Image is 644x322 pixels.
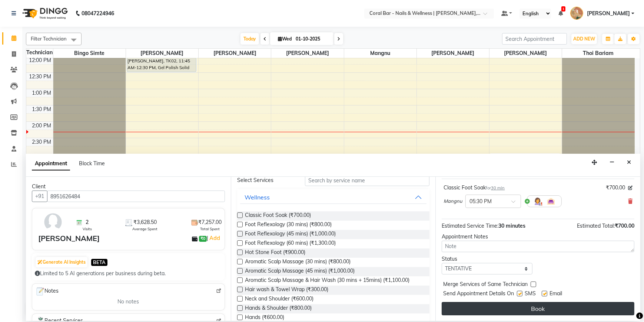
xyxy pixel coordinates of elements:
span: BETA [91,259,107,266]
span: Hot Stone Foot (₹900.00) [245,248,305,258]
span: Mangnu [344,49,416,58]
span: [PERSON_NAME] [587,10,630,17]
input: 2025-10-01 [293,33,331,45]
input: Search by service name [305,175,429,186]
span: Bingo Simte [53,49,126,58]
span: Merge Services of Same Technician [443,280,528,290]
span: Estimated Service Time: [442,222,498,229]
span: [PERSON_NAME] [417,49,489,58]
img: logo [19,3,70,24]
span: [PERSON_NAME] [489,49,562,58]
small: for [486,185,505,191]
span: SMS [525,290,536,299]
span: Today [240,33,259,45]
span: Wed [276,36,293,42]
a: 1 [558,10,563,17]
button: +91 [32,191,47,202]
span: No notes [117,298,139,306]
div: Limited to 5 AI generations per business during beta. [35,270,222,277]
span: [PERSON_NAME] [271,49,343,58]
input: Search by Name/Mobile/Email/Code [47,191,225,202]
i: Edit price [628,186,633,190]
span: ADD NEW [573,36,595,42]
span: Neck and Shoulder (₹600.00) [245,295,313,304]
span: Classic Foot Soak (₹700.00) [245,211,311,221]
span: 2 [86,218,89,226]
img: Pushpa Das [570,7,583,20]
span: Thoi bariam [562,49,635,58]
span: ₹700.00 [606,184,625,192]
div: 12:00 PM [28,56,53,64]
div: Technician [26,49,53,56]
span: 1 [561,6,565,12]
input: Search Appointment [502,33,567,45]
span: Filter Technician [31,36,67,42]
span: [PERSON_NAME] [126,49,198,58]
div: Appointment Notes [442,233,634,241]
span: Email [550,290,562,299]
span: Hair wash & Towel Wrap (₹300.00) [245,286,328,295]
span: Mangnu [444,198,462,205]
button: ADD NEW [571,34,597,44]
span: Aromatic Scalp Massage (30 mins) (₹800.00) [245,258,351,267]
span: Foot Reflexology (45 mins) (₹1,000.00) [245,230,336,239]
span: Foot Reflexology (60 mins) (₹1,300.00) [245,239,336,248]
button: Close [624,157,634,168]
div: Status [442,255,532,263]
div: [PERSON_NAME] [38,233,100,244]
span: ₹700.00 [615,222,634,229]
span: Appointment [32,157,70,170]
span: Visits [83,226,92,232]
img: avatar [42,211,64,233]
div: 2:00 PM [31,122,53,130]
div: 1:00 PM [31,89,53,97]
span: Send Appointment Details On [443,290,514,299]
span: Block Time [79,160,105,167]
b: 08047224946 [82,3,114,24]
button: Wellness [240,191,427,204]
span: [PERSON_NAME] [199,49,271,58]
span: Aromatic Scalp Massage & Hair Wash (30 mins + 15mins) (₹1,100.00) [245,276,409,286]
span: ₹3,628.50 [133,218,157,226]
div: Wellness [245,193,270,202]
div: Select Services [232,176,299,184]
span: Average Spent [132,226,157,232]
span: ₹7,257.00 [198,218,222,226]
div: 2:30 PM [31,138,53,146]
img: Hairdresser.png [533,197,542,206]
a: Add [208,234,221,243]
div: 12:30 PM [28,73,53,81]
span: 30 min [491,185,505,191]
span: Total Spent [200,226,220,232]
img: Interior.png [547,197,555,206]
span: 30 minutes [498,222,525,229]
div: Client [32,183,225,191]
span: Hands & Shoulder (₹800.00) [245,304,312,313]
button: Generate AI Insights [36,257,87,267]
div: [PERSON_NAME], TK02, 11:45 AM-12:30 PM, Gel Polish Solid Colors [127,48,196,72]
span: ₹0 [199,236,207,242]
div: Classic Foot Soak [444,184,505,192]
span: Aromatic Scalp Massage (45 mins) (₹1,000.00) [245,267,355,276]
span: Notes [35,287,59,296]
span: Estimated Total: [577,222,615,229]
div: 1:30 PM [31,105,53,113]
span: | [207,234,221,243]
button: Book [442,302,634,315]
span: Foot Reflexology (30 mins) (₹800.00) [245,221,332,230]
